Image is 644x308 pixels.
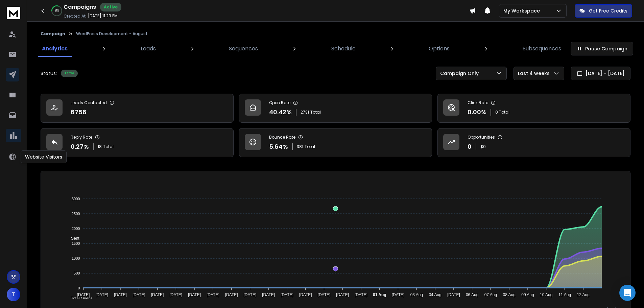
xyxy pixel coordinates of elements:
p: Opportunities [468,135,495,140]
tspan: 08 Aug [503,292,515,297]
p: Bounce Rate [269,135,295,140]
tspan: 3000 [72,197,80,201]
tspan: [DATE] [114,292,127,297]
span: Total Opens [66,296,93,301]
tspan: [DATE] [225,292,238,297]
a: Opportunities0$0 [437,128,630,157]
p: Open Rate [269,100,290,105]
div: Open Intercom Messenger [619,285,636,301]
div: Active [61,70,78,77]
p: [DATE] 11:29 PM [88,13,118,19]
a: Reply Rate0.27%18Total [41,128,234,157]
a: Open Rate40.42%2731Total [239,94,432,123]
span: Total [103,144,114,149]
tspan: 04 Aug [429,292,441,297]
tspan: 09 Aug [521,292,534,297]
tspan: 500 [74,271,80,275]
button: [DATE] - [DATE] [571,67,630,80]
p: Leads [141,45,156,53]
tspan: [DATE] [336,292,349,297]
a: Schedule [327,41,360,57]
tspan: 10 Aug [540,292,552,297]
tspan: [DATE] [299,292,312,297]
tspan: 1000 [72,256,80,260]
tspan: [DATE] [447,292,460,297]
p: 40.42 % [269,108,292,117]
a: Subsequences [519,41,565,57]
span: Sent [66,236,79,241]
tspan: 06 Aug [466,292,478,297]
p: Options [429,45,450,53]
a: Leads [137,41,160,57]
tspan: [DATE] [262,292,275,297]
tspan: 1500 [72,241,80,245]
tspan: 01 Aug [373,292,386,297]
p: 0.27 % [71,142,89,151]
img: logo [7,7,20,19]
button: T [7,288,20,301]
tspan: [DATE] [392,292,405,297]
tspan: [DATE] [151,292,164,297]
tspan: [DATE] [95,292,108,297]
p: Subsequences [523,45,561,53]
p: Status: [41,70,57,77]
span: 381 [297,144,303,149]
p: 0 Total [495,110,509,115]
a: Bounce Rate5.64%381Total [239,128,432,157]
p: Schedule [331,45,356,53]
a: Click Rate0.00%0 Total [437,94,630,123]
p: Click Rate [468,100,488,105]
tspan: [DATE] [133,292,145,297]
span: 18 [98,144,102,149]
tspan: 2500 [72,212,80,216]
p: Leads Contacted [71,100,107,105]
a: Sequences [225,41,262,57]
div: Website Visitors [21,150,67,163]
p: Reply Rate [71,135,92,140]
p: Last 4 weeks [518,70,552,77]
p: Created At: [64,14,87,19]
tspan: 03 Aug [410,292,423,297]
tspan: 11 Aug [558,292,571,297]
p: Campaign Only [440,70,481,77]
span: 2731 [301,110,309,115]
p: My Workspace [503,7,543,14]
button: Campaign [41,31,65,37]
tspan: [DATE] [243,292,256,297]
tspan: 07 Aug [484,292,497,297]
tspan: [DATE] [77,292,90,297]
button: Get Free Credits [575,4,632,18]
p: Analytics [42,45,68,53]
tspan: [DATE] [169,292,182,297]
tspan: [DATE] [281,292,293,297]
p: 0 [468,142,472,151]
a: Leads Contacted6756 [41,94,234,123]
p: WordPress Development - August [76,31,148,37]
tspan: 0 [78,286,80,290]
span: Total [305,144,315,149]
p: Sequences [229,45,258,53]
tspan: [DATE] [188,292,201,297]
p: 5.64 % [269,142,288,151]
a: Options [425,41,454,57]
tspan: [DATE] [318,292,331,297]
p: 31 % [55,9,59,13]
tspan: 2000 [72,227,80,231]
tspan: [DATE] [207,292,219,297]
span: Total [310,110,321,115]
h1: Campaigns [64,3,96,11]
tspan: 12 Aug [577,292,590,297]
tspan: [DATE] [355,292,367,297]
p: $ 0 [480,144,486,149]
a: Analytics [38,41,72,57]
p: 6756 [71,108,87,117]
div: Active [100,3,121,11]
p: Get Free Credits [589,7,627,14]
p: 0.00 % [468,108,486,117]
button: Pause Campaign [571,42,633,55]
